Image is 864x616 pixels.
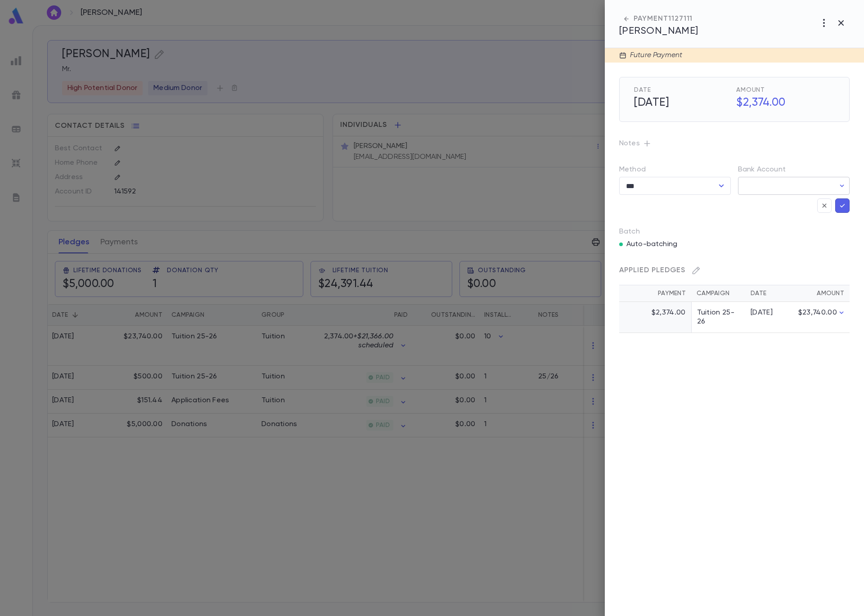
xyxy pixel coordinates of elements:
[619,302,691,333] td: $2,374.00
[626,51,682,60] div: Future Payment
[790,302,850,333] td: $23,740.00
[691,285,745,302] th: Campaign
[751,308,785,317] div: [DATE]
[736,86,835,94] span: Amount
[691,302,745,333] td: Tuition 25-26
[738,165,786,174] label: Bank Account
[619,14,698,23] div: PAYMENT 1127111
[619,165,646,174] label: Method
[731,94,835,112] h5: $2,374.00
[619,285,691,302] th: Payment
[619,26,698,36] span: [PERSON_NAME]
[745,285,790,302] th: Date
[619,227,850,236] p: Batch
[715,180,728,192] button: Open
[619,136,850,151] p: Notes
[629,94,733,112] h5: [DATE]
[634,86,733,94] span: Date
[619,267,685,274] span: Applied Pledges
[790,285,850,302] th: Amount
[626,240,677,249] p: Auto-batching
